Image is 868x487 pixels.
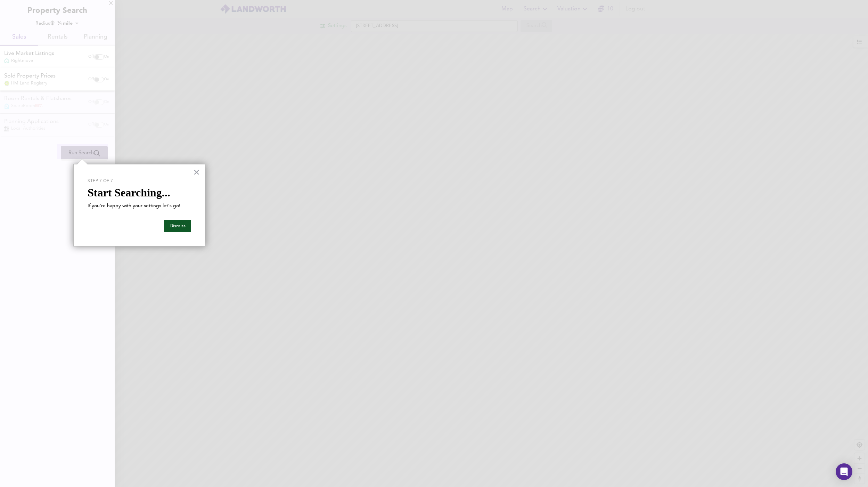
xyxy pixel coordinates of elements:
[193,167,200,178] button: Close
[88,186,191,199] p: Start Searching...
[88,178,191,184] p: Step 7 of 7
[836,463,852,480] div: Open Intercom Messenger
[88,203,191,210] p: If you're happy with your settings let's go!
[164,220,191,232] button: Dismiss
[61,146,108,161] div: Please enable at least one data source to run a search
